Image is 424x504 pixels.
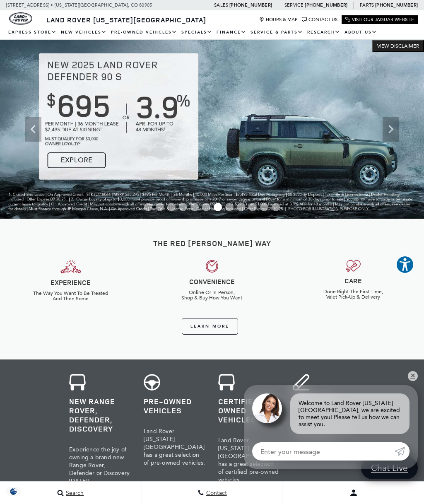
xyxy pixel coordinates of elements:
[190,203,199,211] span: Go to slide 5
[344,276,362,285] strong: CARE
[51,278,91,287] strong: EXPERIENCE
[179,203,187,211] span: Go to slide 4
[377,43,419,49] span: VIEW DISCLAIMER
[6,2,152,8] a: [STREET_ADDRESS] • [US_STATE][GEOGRAPHIC_DATA], CO 80905
[260,203,268,211] span: Go to slide 11
[218,397,280,424] h3: Certified Pre-Owned Vehicles
[248,25,305,40] a: Service & Parts
[167,203,176,211] span: Go to slide 3
[156,203,164,211] span: Go to slide 2
[305,25,342,40] a: Research
[259,17,298,22] a: Hours & Map
[302,17,337,22] a: Contact Us
[109,25,179,40] a: Pre-Owned Vehicles
[229,2,272,8] a: [PHONE_NUMBER]
[41,15,211,24] a: Land Rover [US_STATE][GEOGRAPHIC_DATA]
[46,15,206,24] span: Land Rover [US_STATE][GEOGRAPHIC_DATA]
[372,40,424,52] button: VIEW DISCLAIMER
[375,2,418,8] a: [PHONE_NUMBER]
[144,397,206,415] h3: Pre-Owned Vehicles
[202,203,210,211] span: Go to slide 6
[272,203,280,211] span: Go to slide 12
[396,256,414,274] button: Explore your accessibility options
[345,17,414,22] a: Visit Our Jaguar Website
[6,291,135,301] h6: The Way You Want To Be Treated And Then Some
[144,374,160,391] img: cta-icon-usedvehicles
[4,487,23,496] section: Click to Open Cookie Consent Modal
[6,239,418,248] h2: The Red [PERSON_NAME] Way
[6,25,59,40] a: EXPRESS STORE
[69,374,86,391] img: cta-icon-newvehicles
[214,203,222,211] span: Go to slide 7
[6,25,418,40] nav: Main Navigation
[283,482,424,503] button: Open user profile menu
[189,277,235,286] strong: CONVENIENCE
[144,203,152,211] span: Go to slide 1
[305,2,347,8] a: [PHONE_NUMBER]
[212,368,287,491] a: Certified Pre-Owned Vehicles Land Rover [US_STATE][GEOGRAPHIC_DATA] has a great selection of cert...
[287,368,361,491] a: Financing Get approved [DATE] and drive off in a new or used vehicle.
[182,318,238,335] a: Learn More
[396,256,414,275] aside: Accessibility Help Desk
[237,203,245,211] span: Go to slide 9
[342,25,379,40] a: About Us
[290,393,410,434] div: Welcome to Land Rover [US_STATE][GEOGRAPHIC_DATA], we are excited to meet you! Please tell us how...
[9,12,32,25] a: land-rover
[9,12,32,25] img: Land Rover
[69,446,130,485] span: Experience the joy of owning a brand new Range Rover, Defender or Discovery [DATE]!
[4,487,23,496] img: Opt-Out Icon
[214,25,248,40] a: Finance
[383,117,399,142] div: Next
[59,25,109,40] a: New Vehicles
[252,393,282,423] img: Agent profile photo
[225,203,234,211] span: Go to slide 8
[248,203,257,211] span: Go to slide 10
[137,368,212,491] a: Pre-Owned Vehicles Land Rover [US_STATE][GEOGRAPHIC_DATA] has a great selection of pre-owned vehi...
[252,442,395,461] input: Enter your message
[218,437,279,483] span: Land Rover [US_STATE][GEOGRAPHIC_DATA] has a great selection of certified pre-owned vehicles.
[144,428,205,466] span: Land Rover [US_STATE][GEOGRAPHIC_DATA] has a great selection of pre-owned vehicles.
[179,25,214,40] a: Specials
[147,290,276,301] h6: Online Or In-Person, Shop & Buy How You Want
[63,368,137,491] a: New Range Rover, Defender, Discovery Experience the joy of owning a brand new Range Rover, Defend...
[293,374,309,391] img: cta-icon-financing
[64,490,84,497] span: Search
[204,490,227,497] span: Contact
[25,117,41,142] div: Previous
[69,397,131,433] h3: New Range Rover, Defender, Discovery
[395,442,410,461] a: Submit
[289,289,418,300] h6: Done Right The First Time, Valet Pick-Up & Delivery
